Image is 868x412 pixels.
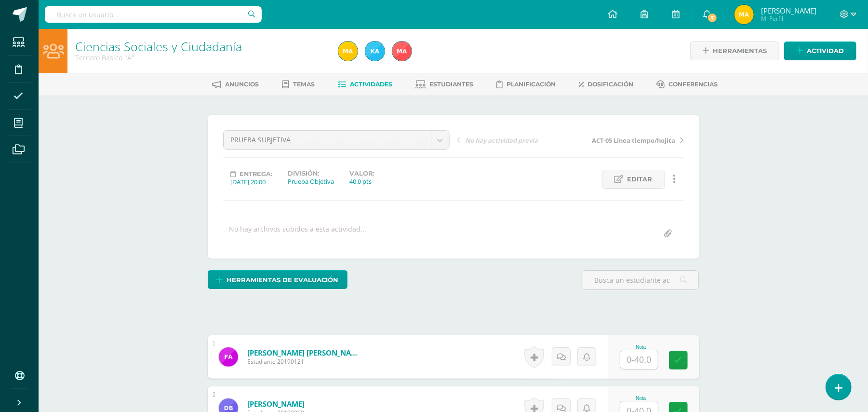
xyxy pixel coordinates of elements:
span: Conferencias [668,81,718,88]
h1: Ciencias Sociales y Ciudadanía [75,40,327,53]
span: No hay actividad previa [466,136,538,145]
span: Mi Perfil [761,14,816,23]
div: Nota [620,396,662,401]
a: PRUEBA SUBJETIVA [224,131,449,149]
a: Herramientas [690,41,779,60]
span: Editar [628,170,653,188]
img: f4b91b1b963523eb69cba10cd2f6e706.png [219,347,238,367]
a: Actividades [338,77,392,92]
a: ACT-05 Línea tiempo/hojita [571,135,684,145]
span: 7 [707,13,718,23]
a: Dosificación [579,77,633,92]
label: Valor: [350,170,374,177]
div: 40.0 pts [350,177,374,186]
div: No hay archivos subidos a esta actividad... [229,224,367,243]
span: ACT-05 Línea tiempo/hojita [592,136,676,145]
div: Tercero Basico 'A' [75,53,327,62]
span: Dosificación [588,81,633,88]
span: Estudiantes [429,81,473,88]
input: 0-40.0 [620,350,658,369]
div: [DATE] 20:00 [231,178,273,186]
div: Nota [620,344,662,350]
a: Conferencias [656,77,718,92]
a: Estudiantes [415,77,473,92]
span: Anuncios [225,81,259,88]
img: 215b9c9539769b3c2cc1c8ca402366c2.png [338,41,358,61]
span: PRUEBA SUBJETIVA [231,131,424,149]
span: Entrega: [240,170,273,178]
input: Busca un usuario... [45,6,262,23]
span: Actividades [350,81,392,88]
span: Herramientas [713,42,767,60]
div: Prueba Objetiva [288,177,334,186]
a: Planificación [496,77,556,92]
img: 258196113818b181416f1cb94741daed.png [365,41,385,61]
span: [PERSON_NAME] [761,6,816,15]
a: Temas [282,77,315,92]
a: Actividad [784,41,856,60]
a: Ciencias Sociales y Ciudadanía [75,38,242,55]
a: Herramientas de evaluación [208,270,347,289]
img: 215b9c9539769b3c2cc1c8ca402366c2.png [734,5,754,24]
a: Anuncios [212,77,259,92]
img: 0183f867e09162c76e2065f19ee79ccf.png [392,41,412,61]
a: [PERSON_NAME] [247,399,305,409]
span: Actividad [807,42,844,60]
span: Planificación [507,81,556,88]
label: División: [288,170,334,177]
span: Herramientas de evaluación [227,271,338,289]
input: Busca un estudiante aquí... [582,271,698,289]
a: [PERSON_NAME] [PERSON_NAME] [247,348,363,357]
span: Temas [293,81,315,88]
span: Estudiante 20190121 [247,357,363,366]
